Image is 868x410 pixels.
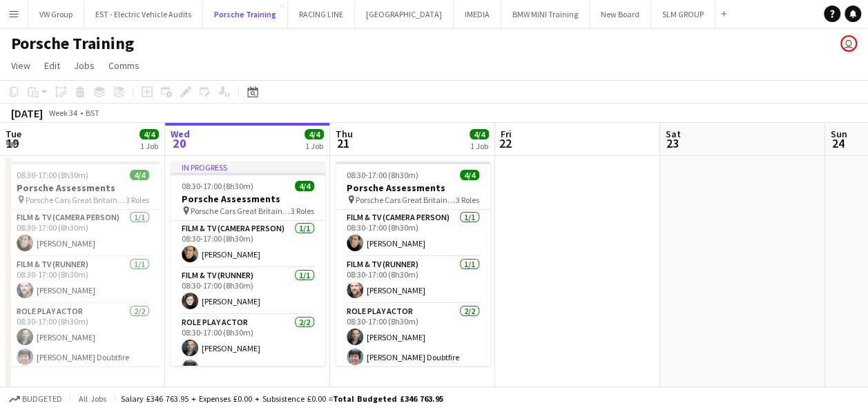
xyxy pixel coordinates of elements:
span: 23 [664,135,681,151]
button: Budgeted [7,391,64,407]
div: [DATE] [11,106,43,120]
span: 4/4 [139,129,159,139]
button: BMW MINI Training [501,1,590,28]
span: Budgeted [22,394,62,404]
span: 3 Roles [126,195,149,205]
div: 1 Job [470,141,488,151]
app-card-role: Role Play Actor2/208:30-17:00 (8h30m)[PERSON_NAME][PERSON_NAME] Doubtfire [171,315,325,382]
app-card-role: Role Play Actor2/208:30-17:00 (8h30m)[PERSON_NAME][PERSON_NAME] Doubtfire [336,304,490,371]
span: View [11,59,30,72]
span: Tue [6,128,21,140]
app-card-role: Film & TV (Runner)1/108:30-17:00 (8h30m)[PERSON_NAME] [171,268,325,315]
button: EST - Electric Vehicle Audits [84,1,203,28]
span: Porsche Cars Great Britain Ltd. [STREET_ADDRESS] [191,206,291,216]
span: 08:30-17:00 (8h30m) [17,170,88,180]
app-job-card: 08:30-17:00 (8h30m)4/4Porsche Assessments Porsche Cars Great Britain Ltd. [STREET_ADDRESS]3 Roles... [336,162,490,366]
button: IMEDIA [454,1,501,28]
a: View [6,57,36,75]
span: Thu [336,128,353,140]
span: Total Budgeted £346 763.95 [333,393,443,404]
span: Porsche Cars Great Britain Ltd. [STREET_ADDRESS] [26,195,126,205]
div: Salary £346 763.95 + Expenses £0.00 + Subsistence £0.00 = [121,393,443,404]
app-card-role: Film & TV (Camera person)1/108:30-17:00 (8h30m)[PERSON_NAME] [336,210,490,257]
a: Edit [39,57,66,75]
app-user-avatar: Lisa Fretwell [840,35,857,52]
span: Comms [108,59,139,72]
div: BST [86,108,99,118]
app-card-role: Film & TV (Runner)1/108:30-17:00 (8h30m)[PERSON_NAME] [336,257,490,304]
span: Sat [666,128,681,140]
button: RACING LINE [288,1,355,28]
span: 4/4 [295,181,314,191]
span: 08:30-17:00 (8h30m) [347,170,418,180]
app-card-role: Film & TV (Camera person)1/108:30-17:00 (8h30m)[PERSON_NAME] [6,210,160,257]
span: 3 Roles [291,206,314,216]
a: Jobs [68,57,100,75]
a: Comms [103,57,145,75]
span: 4/4 [470,129,489,139]
span: 4/4 [130,170,149,180]
span: 3 Roles [456,195,479,205]
span: Edit [44,59,60,72]
app-job-card: 08:30-17:00 (8h30m)4/4Porsche Assessments Porsche Cars Great Britain Ltd. [STREET_ADDRESS]3 Roles... [6,162,160,366]
app-card-role: Role Play Actor2/208:30-17:00 (8h30m)[PERSON_NAME][PERSON_NAME] Doubtfire [6,304,160,371]
app-card-role: Film & TV (Camera person)1/108:30-17:00 (8h30m)[PERSON_NAME] [171,221,325,268]
h1: Porsche Training [11,33,134,54]
span: 08:30-17:00 (8h30m) [182,181,253,191]
h3: Porsche Assessments [171,193,325,205]
button: [GEOGRAPHIC_DATA] [355,1,454,28]
div: 1 Job [140,141,158,151]
span: Fri [501,128,512,140]
span: Porsche Cars Great Britain Ltd. [STREET_ADDRESS] [356,195,456,205]
h3: Porsche Assessments [336,182,490,194]
span: 22 [499,135,512,151]
span: Week 34 [46,108,80,118]
span: 4/4 [305,129,324,139]
button: VW Group [28,1,84,28]
app-job-card: In progress08:30-17:00 (8h30m)4/4Porsche Assessments Porsche Cars Great Britain Ltd. [STREET_ADDR... [171,162,325,366]
span: Sun [831,128,847,140]
span: 24 [829,135,847,151]
button: Porsche Training [203,1,288,28]
span: 19 [3,135,21,151]
div: 1 Job [305,141,323,151]
span: Jobs [74,59,95,72]
span: 4/4 [460,170,479,180]
app-card-role: Film & TV (Runner)1/108:30-17:00 (8h30m)[PERSON_NAME] [6,257,160,304]
span: Wed [171,128,190,140]
span: All jobs [76,393,109,404]
span: 20 [168,135,190,151]
span: 21 [334,135,353,151]
button: SLM GROUP [651,1,715,28]
h3: Porsche Assessments [6,182,160,194]
button: New Board [590,1,651,28]
div: In progress [171,162,325,173]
